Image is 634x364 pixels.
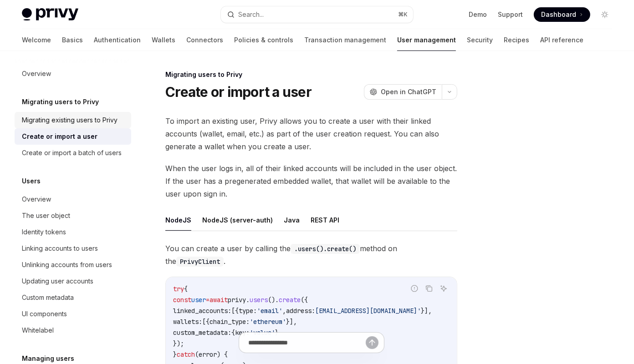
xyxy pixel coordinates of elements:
button: NodeJS [165,209,191,231]
img: light logo [22,8,78,21]
a: Basics [62,29,83,51]
a: Connectors [186,29,223,51]
a: Updating user accounts [15,273,131,289]
div: Whitelabel [22,325,54,336]
button: Open in ChatGPT [364,84,442,100]
div: Updating user accounts [22,276,93,287]
a: User management [397,29,456,51]
span: type: [239,307,257,315]
div: Migrating existing users to Privy [22,115,118,126]
div: Custom metadata [22,292,74,303]
span: create [279,296,301,304]
span: When the user logs in, all of their linked accounts will be included in the user object. If the u... [165,162,457,200]
a: Wallets [152,29,175,51]
button: Copy the contents from the code block [423,283,435,294]
span: privy [228,296,246,304]
code: .users().create() [291,244,360,254]
span: linked_accounts: [173,307,231,315]
a: Security [467,29,493,51]
span: (). [268,296,279,304]
span: wallets: [173,318,202,326]
button: Report incorrect code [409,283,420,294]
a: Overview [15,66,131,82]
div: The user object [22,210,70,221]
span: address: [286,307,315,315]
span: const [173,296,191,304]
span: }], [286,318,297,326]
button: Ask AI [438,283,450,294]
span: 'email' [257,307,282,315]
a: UI components [15,306,131,322]
a: Welcome [22,29,51,51]
a: Authentication [94,29,141,51]
h1: Create or import a user [165,84,312,100]
span: . [246,296,250,304]
span: users [250,296,268,304]
a: The user object [15,207,131,224]
span: { [184,285,188,293]
button: REST API [311,209,339,231]
button: NodeJS (server-auth) [202,209,273,231]
div: Overview [22,194,51,205]
code: PrivyClient [176,257,224,267]
span: 'value' [250,329,275,337]
span: ({ [301,296,308,304]
span: Dashboard [541,10,576,19]
a: Policies & controls [234,29,293,51]
span: [EMAIL_ADDRESS][DOMAIN_NAME]' [315,307,421,315]
a: Dashboard [534,7,590,22]
span: To import an existing user, Privy allows you to create a user with their linked accounts (wallet,... [165,115,457,153]
a: API reference [540,29,583,51]
div: Create or import a user [22,131,97,142]
a: Custom metadata [15,289,131,306]
span: { [231,329,235,337]
span: [{ [231,307,239,315]
span: 'ethereum' [250,318,286,326]
div: Search... [238,9,264,20]
span: You can create a user by calling the method on the . [165,242,457,268]
span: = [206,296,210,304]
a: Create or import a user [15,128,131,145]
a: Support [498,10,523,19]
a: Demo [469,10,487,19]
span: custom_metadata: [173,329,231,337]
a: Whitelabel [15,322,131,339]
span: }], [421,307,432,315]
div: Identity tokens [22,227,66,238]
a: Recipes [504,29,529,51]
button: Toggle dark mode [598,7,612,22]
span: , [282,307,286,315]
div: Create or import a batch of users [22,147,122,158]
a: Linking accounts to users [15,240,131,257]
a: Create or import a batch of users [15,145,131,161]
button: Java [284,209,300,231]
span: try [173,285,184,293]
div: UI components [22,308,67,319]
div: Linking accounts to users [22,243,98,254]
span: [{ [202,318,210,326]
h5: Users [22,176,41,187]
a: Unlinking accounts from users [15,257,131,273]
a: Transaction management [304,29,386,51]
div: Overview [22,68,51,79]
a: Migrating existing users to Privy [15,112,131,128]
button: Search...⌘K [221,6,413,23]
a: Identity tokens [15,224,131,240]
h5: Managing users [22,353,74,364]
span: } [275,329,279,337]
button: Send message [366,336,378,349]
span: ⌘ K [398,11,408,18]
span: key: [235,329,250,337]
span: await [210,296,228,304]
a: Overview [15,191,131,207]
span: Open in ChatGPT [381,87,436,96]
div: Unlinking accounts from users [22,259,112,270]
div: Migrating users to Privy [165,70,457,79]
span: user [191,296,206,304]
h5: Migrating users to Privy [22,96,99,107]
span: chain_type: [210,318,250,326]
